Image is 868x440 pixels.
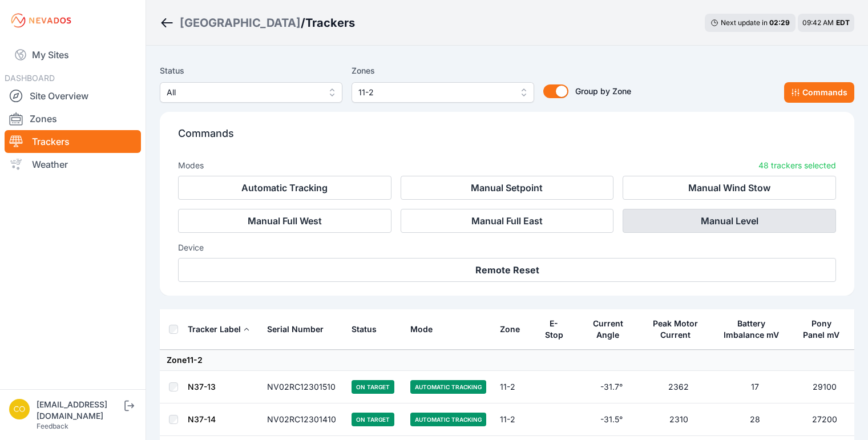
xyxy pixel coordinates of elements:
[500,316,529,343] button: Zone
[802,18,834,27] span: 09:42 AM
[721,310,789,349] button: Battery Imbalance mV
[352,64,534,78] label: Zones
[5,107,141,130] a: Zones
[758,160,836,171] p: 48 trackers selected
[623,209,836,233] button: Manual Level
[188,382,216,391] a: N37-13
[9,399,30,419] img: controlroomoperator@invenergy.com
[260,371,345,403] td: NV02RC12301510
[410,316,442,343] button: Mode
[5,153,141,176] a: Weather
[160,64,342,78] label: Status
[721,18,768,27] span: Next update in
[160,82,342,103] button: All
[178,209,391,233] button: Manual Full West
[587,318,629,341] div: Current Angle
[493,371,536,403] td: 11-2
[543,318,566,341] div: E-Stop
[167,86,320,99] span: All
[784,82,854,103] button: Commands
[178,126,836,151] p: Commands
[37,422,68,430] a: Feedback
[188,316,250,343] button: Tracker Label
[410,324,433,335] div: Mode
[37,399,122,422] div: [EMAIL_ADDRESS][DOMAIN_NAME]
[623,176,836,200] button: Manual Wind Stow
[260,403,345,436] td: NV02RC12301410
[587,310,636,349] button: Current Angle
[714,371,796,403] td: 17
[5,73,55,83] span: DASHBOARD
[802,318,841,341] div: Pony Panel mV
[188,414,216,424] a: N37-14
[160,8,355,38] nav: Breadcrumb
[180,15,301,31] a: [GEOGRAPHIC_DATA]
[796,403,854,436] td: 27200
[188,324,241,335] div: Tracker Label
[650,310,708,349] button: Peak Motor Current
[5,84,141,107] a: Site Overview
[267,316,333,343] button: Serial Number
[352,324,377,335] div: Status
[305,15,355,31] h3: Trackers
[267,324,324,335] div: Serial Number
[352,82,534,103] button: 11-2
[178,160,204,171] h3: Modes
[836,18,850,27] span: EDT
[575,86,631,96] span: Group by Zone
[580,403,643,436] td: -31.5°
[410,380,486,394] span: Automatic Tracking
[714,403,796,436] td: 28
[178,258,836,282] button: Remote Reset
[580,371,643,403] td: -31.7°
[352,316,386,343] button: Status
[493,403,536,436] td: 11-2
[543,310,574,349] button: E-Stop
[160,350,854,371] td: Zone 11-2
[178,176,391,200] button: Automatic Tracking
[9,11,73,30] img: Nevados
[796,371,854,403] td: 29100
[802,310,847,349] button: Pony Panel mV
[643,371,714,403] td: 2362
[643,403,714,436] td: 2310
[650,318,701,341] div: Peak Motor Current
[358,86,511,99] span: 11-2
[301,15,305,31] span: /
[410,413,486,426] span: Automatic Tracking
[352,413,394,426] span: On Target
[721,318,781,341] div: Battery Imbalance mV
[178,242,836,253] h3: Device
[401,176,614,200] button: Manual Setpoint
[352,380,394,394] span: On Target
[5,41,141,68] a: My Sites
[401,209,614,233] button: Manual Full East
[500,324,520,335] div: Zone
[769,18,790,27] div: 02 : 29
[5,130,141,153] a: Trackers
